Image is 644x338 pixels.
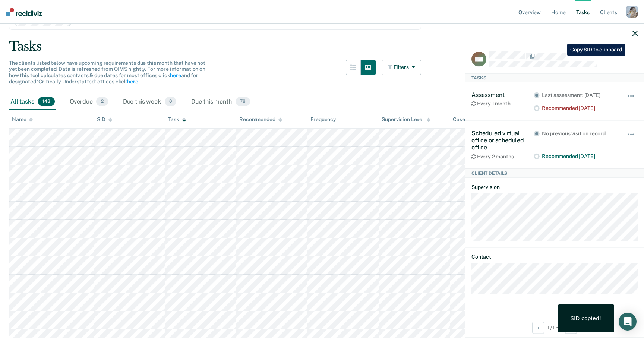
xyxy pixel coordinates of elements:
span: 2 [96,97,108,107]
a: here [170,72,181,78]
div: Every 2 months [471,153,534,159]
div: Recommended [239,116,282,123]
div: All tasks [9,94,56,110]
div: Every 1 month [471,101,534,107]
div: Client Details [465,169,644,178]
div: Overdue [68,94,110,110]
div: Due this month [190,94,252,110]
img: Recidiviz [6,8,42,16]
div: Case Type [453,116,484,123]
div: Frequency [310,116,336,123]
dt: Supervision [471,184,638,190]
span: 148 [38,97,55,107]
div: Last assessment: [DATE] [542,92,617,98]
div: Scheduled virtual office or scheduled office [471,130,534,151]
dt: Contact [471,254,638,260]
span: The clients listed below have upcoming requirements due this month that have not yet been complet... [9,60,205,85]
div: Name [12,116,33,123]
button: Filters [382,60,421,75]
div: Due this week [121,94,178,110]
div: No previous visit on record [542,130,617,137]
div: Recommended [DATE] [542,105,617,111]
div: Tasks [465,73,644,82]
div: Supervision Level [382,116,430,123]
div: 1 / 136 [465,318,644,337]
div: SID [97,116,112,123]
div: Task [168,116,186,123]
div: Assessment [471,91,534,98]
div: Recommended [DATE] [542,153,617,159]
span: 0 [165,97,176,107]
button: Previous Client [532,322,544,334]
div: SID copied! [571,315,602,322]
span: 78 [236,97,250,107]
div: Tasks [9,39,635,54]
div: Open Intercom Messenger [619,313,637,331]
a: here [127,79,138,85]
